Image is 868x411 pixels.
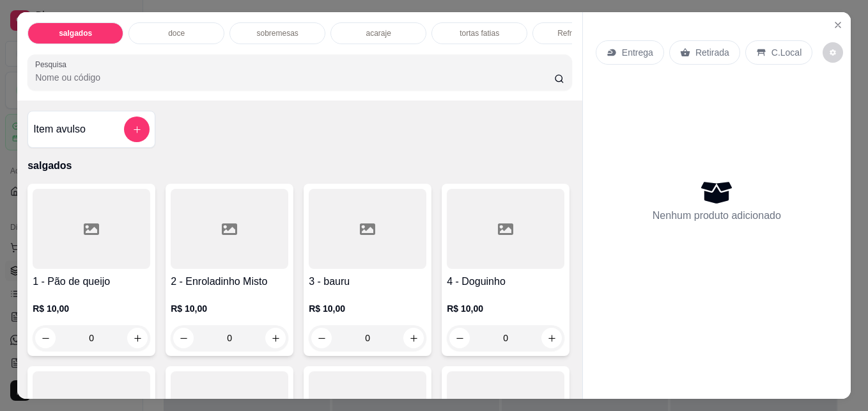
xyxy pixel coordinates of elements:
p: Entrega [622,46,653,59]
button: decrease-product-quantity [35,328,56,348]
h4: 4 - Doguinho [447,274,564,289]
p: Refrigerantes [557,28,603,38]
p: salgados [27,158,572,173]
p: Retirada [695,46,729,59]
h4: 2 - Enroladinho Misto [171,274,288,289]
p: R$ 10,00 [33,302,150,315]
button: increase-product-quantity [127,328,148,348]
p: R$ 10,00 [309,302,426,315]
p: R$ 10,00 [171,302,288,315]
p: C.Local [771,46,802,59]
button: increase-product-quantity [541,328,562,348]
p: R$ 10,00 [447,302,564,315]
label: Pesquisa [35,59,71,70]
p: salgados [59,28,92,38]
input: Pesquisa [35,71,554,84]
button: decrease-product-quantity [449,328,470,348]
p: sobremesas [256,28,298,38]
h4: 1 - Pão de queijo [33,274,150,289]
button: decrease-product-quantity [311,328,332,348]
button: Close [828,15,848,35]
p: tortas fatias [460,28,499,38]
p: doce [168,28,185,38]
button: increase-product-quantity [403,328,424,348]
h4: Item avulso [33,122,86,137]
p: Nenhum produto adicionado [653,208,781,223]
button: decrease-product-quantity [823,42,843,63]
button: add-separate-item [124,117,150,142]
p: acaraje [366,28,391,38]
button: increase-product-quantity [265,328,286,348]
h4: 3 - bauru [309,274,426,289]
button: decrease-product-quantity [173,328,194,348]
